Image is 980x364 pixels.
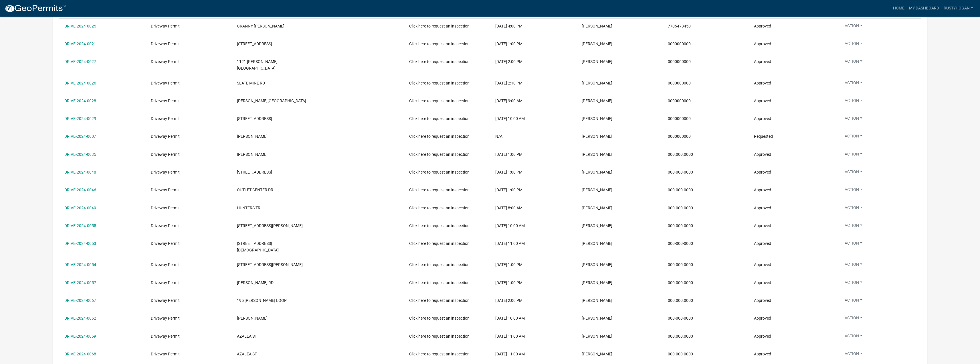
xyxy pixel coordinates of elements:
span: 06/13/2024, 1:00 PM [495,188,522,192]
span: 07/23/2024, 11:00 AM [495,334,525,339]
span: 0000000000 [668,99,691,103]
a: Home [891,3,907,14]
span: 000-000-0000 [668,206,693,210]
span: Rusty Hogan [582,206,612,210]
a: DRIVE-2024-0048 [64,170,96,174]
span: Driveway Permit [151,42,180,46]
a: DRIVE-2024-0054 [64,262,96,267]
span: PENDLEY RD [237,134,268,139]
a: DRIVE-2024-0025 [64,24,96,28]
span: Driveway Permit [151,99,180,103]
span: Click here to request an inspection [409,152,470,157]
span: 2862 DEWS POND RD [237,262,303,267]
span: Approved [754,262,771,267]
span: Rusty Hogan [582,188,612,192]
span: PENDLEY RD [237,152,268,157]
a: DRIVE-2024-0067 [64,298,96,303]
span: 0000000000 [668,42,691,46]
span: 06/18/2024, 8:00 AM [495,206,522,210]
span: 000-000-0000 [668,223,693,228]
span: Approved [754,316,771,320]
span: 05/02/2024, 1:00 PM [495,42,522,46]
button: Action [840,115,867,124]
span: Driveway Permit [151,170,180,174]
span: Requested [754,134,773,139]
span: OUTLET CENTER DR [237,188,273,192]
span: 0000000000 [668,134,691,139]
span: Driveway Permit [151,188,180,192]
span: Driveway Permit [151,334,180,339]
span: Approved [754,280,771,285]
span: AZALEA ST [237,334,257,339]
button: Action [840,223,867,231]
span: Approved [754,334,771,339]
span: 06/19/2024, 1:00 PM [495,262,522,267]
span: Approved [754,352,771,356]
span: Approved [754,223,771,228]
span: 06/19/2024, 11:00 AM [495,241,525,246]
a: DRIVE-2024-0021 [64,42,96,46]
span: 000.000.0000 [668,152,693,157]
span: 000-000-0000 [668,241,693,246]
button: Action [840,23,867,31]
span: 333 SULPHUR SPRINGS RD [237,116,272,121]
span: Approved [754,298,771,303]
span: Driveway Permit [151,241,180,246]
span: Rusty Hogan [582,223,612,228]
span: Driveway Permit [151,116,180,121]
a: DRIVE-2024-0028 [64,99,96,103]
span: Rusty Hogan [582,316,612,320]
button: Action [840,41,867,49]
button: Action [840,58,867,67]
span: OWENS GIN RD [237,280,274,285]
span: Driveway Permit [151,316,180,320]
span: Click here to request an inspection [409,262,470,267]
span: Click here to request an inspection [409,59,470,64]
span: Click here to request an inspection [409,206,470,210]
button: Action [840,151,867,160]
span: Click here to request an inspection [409,298,470,303]
span: Click here to request an inspection [409,334,470,339]
span: Driveway Permit [151,223,180,228]
button: Action [840,351,867,359]
span: Click here to request an inspection [409,116,470,121]
span: Rusty Hogan [582,280,612,285]
span: 000-000-0000 [668,188,693,192]
span: Click here to request an inspection [409,42,470,46]
span: 000-000-0000 [668,352,693,356]
span: 195 DEMPSEY LOOP [237,298,287,303]
span: Rusty Hogan [582,42,612,46]
a: DRIVE-2024-0069 [64,334,96,339]
button: Action [840,280,867,288]
a: DRIVE-2024-0057 [64,280,96,285]
span: Driveway Permit [151,280,180,285]
button: Action [840,333,867,341]
span: HUNTERS TRL [237,206,263,210]
a: DRIVE-2024-0049 [64,206,96,210]
span: 623 LIBERTY CHURCH RD [237,241,279,252]
span: Rusty Hogan [582,262,612,267]
a: DRIVE-2024-0068 [64,352,96,356]
span: Driveway Permit [151,352,180,356]
span: 379 CASH RD [237,170,272,174]
span: Rusty Hogan [582,152,612,157]
span: 06/26/2024, 1:00 PM [495,280,522,285]
span: 06/11/2024, 1:00 PM [495,170,522,174]
a: DRIVE-2024-0062 [64,316,96,320]
span: Rusty Hogan [582,81,612,85]
a: DRIVE-2024-0027 [64,59,96,64]
span: 07/08/2024, 10:00 AM [495,316,525,320]
span: Approved [754,152,771,157]
span: Approved [754,42,771,46]
button: Action [840,169,867,177]
span: Approved [754,59,771,64]
span: 0000000000 [668,116,691,121]
span: Approved [754,24,771,28]
span: Click here to request an inspection [409,352,470,356]
span: 07/23/2024, 11:00 AM [495,352,525,356]
span: 05/08/2024, 9:00 AM [495,99,522,103]
span: 000.000.0000 [668,334,693,339]
span: 000.000.0000 [668,280,693,285]
span: 7705473450 [668,24,691,28]
a: DRIVE-2024-0026 [64,81,96,85]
